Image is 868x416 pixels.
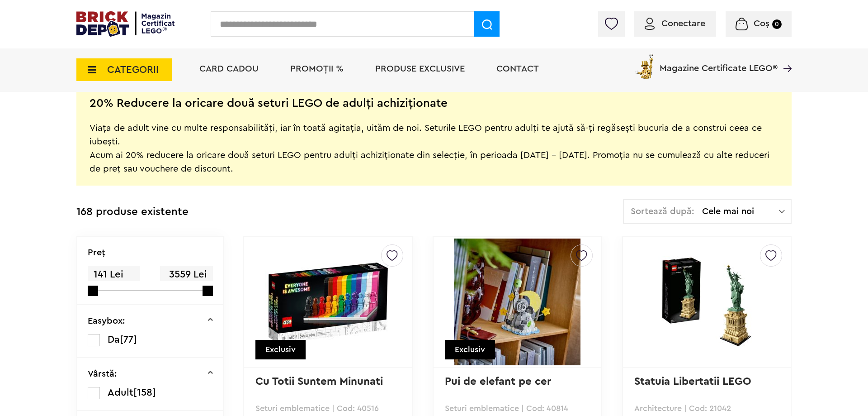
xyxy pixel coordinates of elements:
div: Viața de adult vine cu multe responsabilități, iar în toată agitația, uităm de noi. Seturile LEGO... [90,108,778,176]
div: 168 produse existente [76,199,189,225]
div: Exclusiv [255,340,306,359]
span: Da [108,335,120,344]
img: Pui de elefant pe cer [454,239,580,365]
a: Contact [496,64,539,73]
a: Conectare [645,19,705,28]
p: Vârstă: [88,369,117,378]
span: [158] [133,387,156,397]
p: Seturi emblematice | Cod: 40516 [255,404,401,412]
h2: 20% Reducere la oricare două seturi LEGO de adulți achiziționate [90,99,448,108]
img: Cu Totii Suntem Minunati [265,256,392,348]
span: Adult [108,387,133,397]
a: Produse exclusive [375,64,465,73]
span: Sortează după: [631,207,694,216]
a: Card Cadou [199,64,259,73]
p: Preţ [88,248,105,257]
p: Easybox: [88,316,125,325]
img: Statuia Libertatii LEGO [643,256,770,348]
p: Seturi emblematice | Cod: 40814 [445,404,590,412]
a: Magazine Certificate LEGO® [778,52,792,61]
span: Coș [754,19,769,28]
span: Magazine Certificate LEGO® [660,52,778,73]
a: Cu Totii Suntem Minunati [255,376,383,387]
span: [77] [120,335,137,344]
span: 3559 Lei [160,266,212,283]
a: PROMOȚII % [290,64,344,73]
span: Cele mai noi [702,207,779,216]
div: Exclusiv [445,340,495,359]
p: Architecture | Cod: 21042 [634,404,779,412]
a: Pui de elefant pe cer [445,376,551,387]
span: Conectare [661,19,705,28]
span: CATEGORII [107,65,159,75]
span: 141 Lei [88,266,140,283]
a: Statuia Libertatii LEGO [634,376,751,387]
small: 0 [772,19,782,29]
